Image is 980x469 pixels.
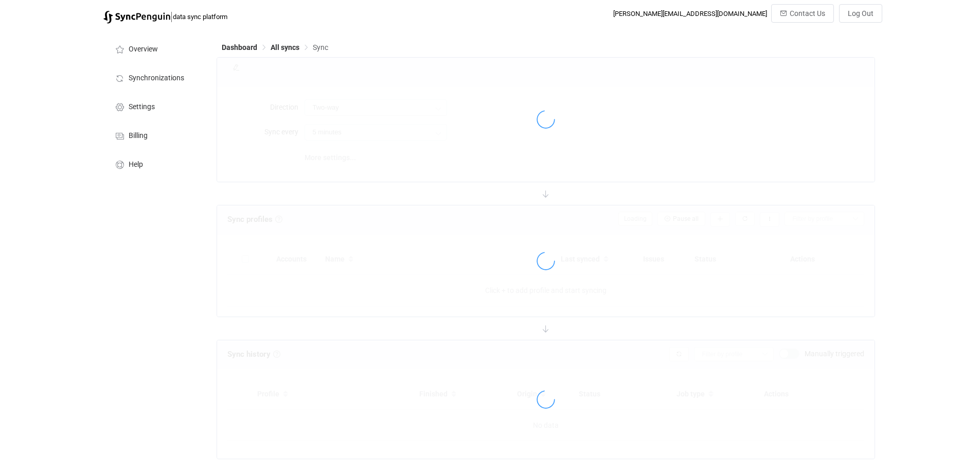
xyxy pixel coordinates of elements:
img: syncpenguin.svg [103,11,170,24]
a: Help [103,149,206,178]
span: Sync [313,43,328,51]
span: Log Out [848,9,874,18]
span: Help [129,161,143,169]
button: Contact Us [771,4,834,23]
a: Synchronizations [103,63,206,92]
div: Breadcrumb [222,44,328,51]
span: Billing [129,132,148,140]
div: [PERSON_NAME][EMAIL_ADDRESS][DOMAIN_NAME] [613,10,767,18]
span: Overview [129,45,158,54]
a: |data sync platform [103,9,227,24]
button: Log Out [839,4,882,23]
span: Dashboard [222,43,257,51]
span: Synchronizations [129,74,184,82]
a: Settings [103,92,206,120]
span: Settings [129,103,155,111]
span: Contact Us [790,9,825,18]
span: All syncs [271,43,299,51]
a: Overview [103,34,206,63]
a: Billing [103,120,206,149]
span: data sync platform [173,13,227,21]
span: | [170,9,173,24]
